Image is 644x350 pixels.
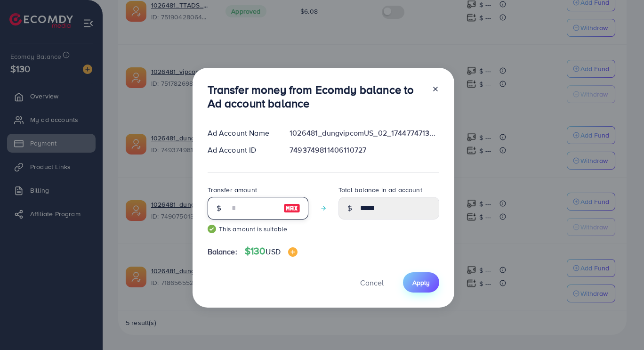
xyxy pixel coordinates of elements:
img: guide [208,225,216,233]
img: image [283,203,300,214]
span: Apply [412,278,430,287]
iframe: Chat [604,308,637,343]
div: 1026481_dungvipcomUS_02_1744774713900 [282,128,446,138]
span: USD [266,246,280,257]
span: Balance: [208,246,237,257]
small: This amount is suitable [208,224,308,234]
div: 7493749811406110727 [282,145,446,155]
img: image [288,247,298,257]
div: Ad Account Name [200,128,282,138]
label: Total balance in ad account [338,185,422,195]
h3: Transfer money from Ecomdy balance to Ad account balance [208,83,424,110]
span: Cancel [360,277,384,288]
label: Transfer amount [208,185,257,195]
h4: $130 [245,245,298,257]
div: Ad Account ID [200,145,282,155]
button: Cancel [348,272,395,293]
button: Apply [403,272,439,293]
